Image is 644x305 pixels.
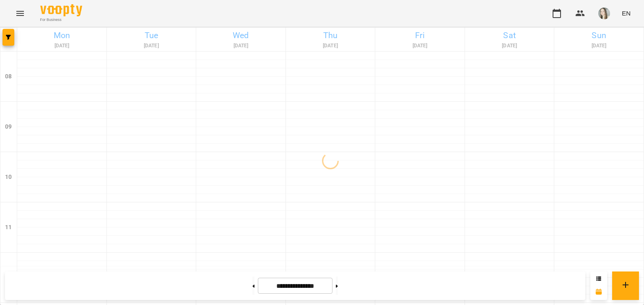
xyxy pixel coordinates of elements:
[197,42,284,50] h6: [DATE]
[18,29,105,42] h6: Mon
[197,29,284,42] h6: Wed
[287,42,374,50] h6: [DATE]
[108,29,195,42] h6: Tue
[5,223,12,232] h6: 11
[10,3,30,23] button: Menu
[5,122,12,132] h6: 09
[466,29,553,42] h6: Sat
[598,8,610,19] img: a8d7fb5a1d89beb58b3ded8a11ed441a.jpeg
[287,29,374,42] h6: Thu
[5,173,12,182] h6: 10
[108,42,195,50] h6: [DATE]
[5,72,12,81] h6: 08
[18,42,105,50] h6: [DATE]
[377,42,463,50] h6: [DATE]
[618,5,634,21] button: EN
[556,29,642,42] h6: Sun
[466,42,553,50] h6: [DATE]
[377,29,463,42] h6: Fri
[40,17,82,23] span: For Business
[622,9,631,18] span: EN
[40,4,82,16] img: Voopty Logo
[556,42,642,50] h6: [DATE]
